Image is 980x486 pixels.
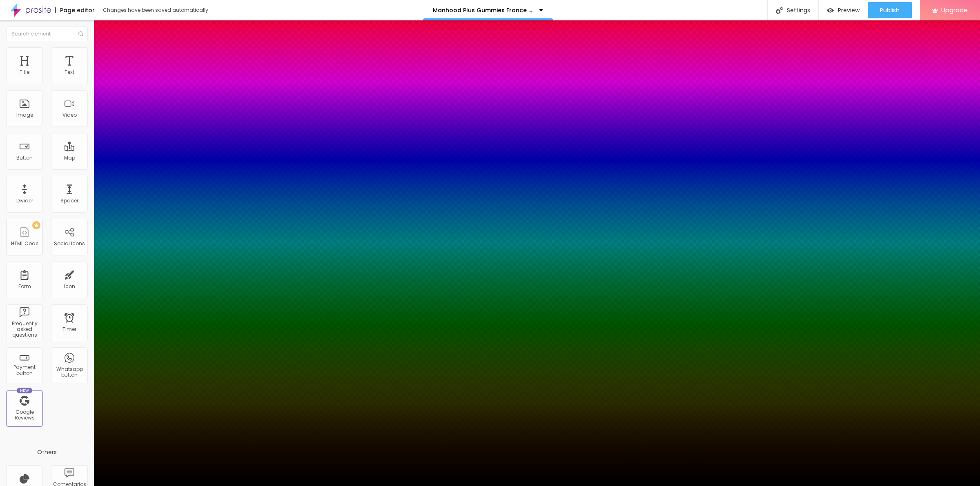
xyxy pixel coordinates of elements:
[8,409,40,421] div: Google Reviews
[941,7,968,13] span: Upgrade
[103,8,208,13] div: Changes have been saved automatically
[54,241,85,246] div: Social Icons
[827,7,834,14] img: view-1.svg
[6,27,88,41] input: Search element
[11,241,38,246] div: HTML Code
[62,112,77,118] div: Video
[20,69,29,75] div: Title
[819,2,868,18] button: Preview
[776,7,783,14] img: Icone
[64,155,75,161] div: Map
[78,31,83,36] img: Icone
[53,366,85,378] div: Whatsapp button
[55,7,95,13] div: Page editor
[16,155,33,161] div: Button
[62,326,76,332] div: Timer
[433,7,533,13] p: Manhood Plus Gummies France Official Website
[17,388,32,393] div: New
[64,284,75,289] div: Icon
[60,198,78,204] div: Spacer
[880,7,900,13] span: Publish
[868,2,912,18] button: Publish
[65,69,74,75] div: Text
[838,7,860,13] span: Preview
[8,364,40,376] div: Payment button
[16,112,33,118] div: Image
[18,284,31,289] div: Form
[8,321,40,338] div: Frequently asked questions
[16,198,33,204] div: Divider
